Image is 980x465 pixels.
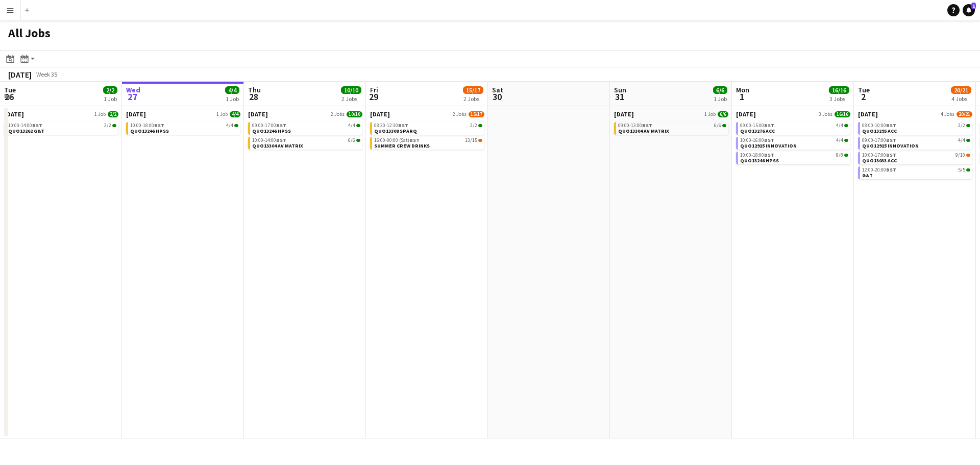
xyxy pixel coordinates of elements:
a: 10:00-18:00BST8/8QUO13246 HPSS [740,152,848,163]
span: QUO13033 ACC [862,157,897,164]
span: 2/2 [958,123,965,128]
a: 10:00-18:00BST4/4QUO13246 HPSS [130,122,238,134]
span: G&T [862,172,873,179]
span: 2/2 [478,124,482,127]
div: 4 Jobs [951,95,971,103]
span: 6/6 [348,138,355,143]
span: BST [764,152,774,158]
a: [DATE]1 Job4/4 [126,110,240,118]
span: 9/10 [966,154,970,157]
span: AUGUST 2025 [614,110,634,118]
div: 1 Job [104,95,117,103]
span: 09:00-17:00 [252,123,286,128]
span: 2/2 [470,123,477,128]
span: 08:00-10:00 [862,123,896,128]
span: 16:00-00:00 (Sat) [374,138,420,143]
span: BST [886,152,896,158]
span: 30 [491,91,503,103]
span: 16/16 [835,111,850,117]
div: 1 Job [714,95,727,103]
span: 10:00-18:00 [740,153,774,158]
a: [DATE]1 Job2/2 [4,110,118,118]
a: 08:00-10:00BST2/2QUO13295 ACC [862,122,970,134]
span: 4/4 [226,123,233,128]
span: AUGUST 2025 [370,110,390,118]
a: 09:00-17:00BST4/4QUO12915 INNOVATION [862,137,970,149]
span: 10:00-16:00 [740,138,774,143]
span: 27 [125,91,140,103]
span: 4 Jobs [941,111,954,117]
span: 2 Jobs [453,111,467,117]
span: BST [886,122,896,129]
span: 13/15 [478,139,482,142]
div: 3 Jobs [829,95,849,103]
span: BST [886,137,896,143]
span: 2 Jobs [331,111,345,117]
span: QUO13246 HPSS [130,128,169,134]
a: [DATE]2 Jobs15/17 [370,110,484,118]
a: 08:30-12:30BST2/2QUO13308 SPARQ [374,122,482,134]
span: 20/21 [957,111,972,117]
span: AUGUST 2025 [4,110,24,118]
a: 10:00-14:00BST2/2QUO13262 G&T [8,122,116,134]
span: BST [764,122,774,129]
span: Thu [248,85,261,94]
span: 6/6 [718,111,728,117]
span: QUO13246 HPSS [252,128,291,134]
span: 3 Jobs [819,111,832,117]
span: 6/6 [713,86,727,94]
span: 6/6 [714,123,721,128]
span: AUGUST 2025 [126,110,146,118]
span: 1 Job [704,111,716,117]
a: 09:00-17:00BST4/4QUO13246 HPSS [252,122,360,134]
span: 4/4 [230,111,240,117]
span: 10:00-17:00 [862,153,896,158]
div: [DATE]1 Job2/210:00-14:00BST2/2QUO13262 G&T [4,110,118,137]
span: 2/2 [104,123,111,128]
a: [DATE]4 Jobs20/21 [858,110,972,118]
span: 09:00-15:00 [740,123,774,128]
span: QUO13246 HPSS [740,157,779,164]
span: 9/10 [955,153,965,158]
span: 4/4 [844,124,848,127]
span: 4/4 [966,139,970,142]
span: BST [154,122,164,129]
span: Tue [4,85,16,94]
div: 1 Job [226,95,239,103]
span: SEPTEMBER 2025 [858,110,878,118]
span: 15/17 [463,86,483,94]
span: 2/2 [108,111,118,117]
div: [DATE]1 Job4/410:00-18:00BST4/4QUO13246 HPSS [126,110,240,137]
span: SUMMER CREW DRINKS [374,142,430,149]
span: Week 35 [34,70,59,78]
span: 31 [612,91,626,103]
a: [DATE]2 Jobs10/10 [248,110,362,118]
span: BST [886,166,896,173]
div: [DATE]3 Jobs16/1609:00-15:00BST4/4QUO13276 ACC10:00-16:00BST4/4QUO12915 INNOVATION10:00-18:00BST8... [736,110,850,166]
span: Sun [614,85,626,94]
span: BST [276,137,286,143]
div: [DATE]2 Jobs15/1708:30-12:30BST2/2QUO13308 SPARQ16:00-00:00 (Sat)BST13/15SUMMER CREW DRINKS [370,110,484,152]
span: 08:30-12:30 [374,123,408,128]
a: 10:00-14:00BST6/6QUO13304 AV MATRIX [252,137,360,149]
span: 20/21 [951,86,971,94]
span: BST [398,122,408,129]
span: Sat [492,85,503,94]
span: 16/16 [829,86,849,94]
span: Wed [126,85,140,94]
span: SEPTEMBER 2025 [736,110,756,118]
span: Mon [736,85,749,94]
span: 5/5 [966,168,970,172]
span: 10:00-14:00 [252,138,286,143]
a: 1 [963,4,975,16]
span: 4/4 [234,124,238,127]
a: 09:00-15:00BST4/4QUO13276 ACC [740,122,848,134]
span: 4/4 [958,138,965,143]
a: 10:00-16:00BST4/4QUO12915 INNOVATION [740,137,848,149]
a: [DATE]1 Job6/6 [614,110,728,118]
span: QUO13304 AV MATRIX [252,142,303,149]
a: 16:00-00:00 (Sat)BST13/15SUMMER CREW DRINKS [374,137,482,149]
span: QUO13276 ACC [740,128,775,134]
div: [DATE] [8,69,32,80]
span: QUO12915 INNOVATION [862,142,919,149]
